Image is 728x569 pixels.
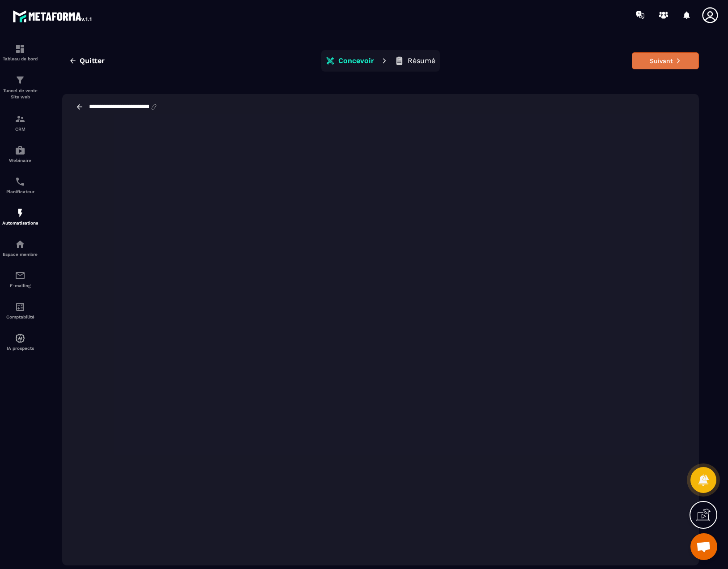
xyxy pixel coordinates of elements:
a: Mở cuộc trò chuyện [690,533,717,560]
img: automations [15,208,26,218]
img: automations [15,145,26,156]
img: scheduler [15,176,26,187]
img: formation [15,75,26,85]
a: automationsautomationsWebinaire [2,138,38,170]
p: Planificateur [2,189,38,194]
a: accountantaccountantComptabilité [2,295,38,326]
p: IA prospects [2,346,38,351]
img: logo [13,8,93,24]
button: Quitter [62,53,111,69]
button: Concevoir [323,52,377,70]
p: Automatisations [2,221,38,225]
p: Concevoir [338,56,374,65]
a: automationsautomationsAutomatisations [2,201,38,232]
p: Comptabilité [2,314,38,319]
img: accountant [15,301,26,312]
a: schedulerschedulerPlanificateur [2,170,38,201]
a: formationformationTableau de bord [2,37,38,68]
p: Tableau de bord [2,56,38,61]
p: Tunnel de vente Site web [2,88,38,100]
p: Espace membre [2,252,38,257]
img: automations [15,239,26,250]
img: automations [15,333,26,344]
a: formationformationCRM [2,107,38,138]
img: email [15,270,26,281]
span: Quitter [80,56,105,65]
iframe: To enrich screen reader interactions, please activate Accessibility in Grammarly extension settings [62,120,699,565]
img: formation [15,114,26,124]
p: CRM [2,127,38,132]
button: Résumé [392,52,438,70]
a: emailemailE-mailing [2,263,38,295]
a: formationformationTunnel de vente Site web [2,68,38,107]
p: Webinaire [2,158,38,163]
img: formation [15,43,26,54]
p: Résumé [408,56,435,65]
p: E-mailing [2,283,38,288]
button: Suivant [632,52,699,69]
a: automationsautomationsEspace membre [2,232,38,263]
